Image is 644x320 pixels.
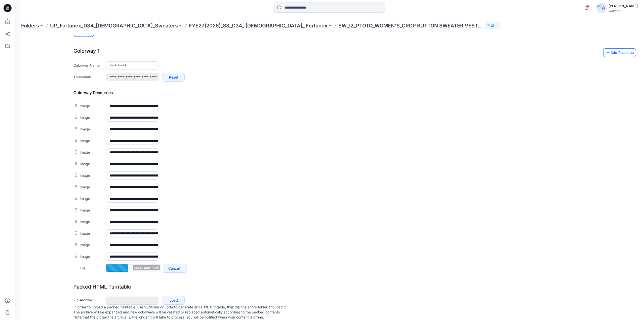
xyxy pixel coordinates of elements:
label: Image [65,149,86,154]
button: 21 [485,22,500,29]
h4: Colorway Resources [58,55,621,60]
label: Image [65,184,86,189]
label: Image [65,91,86,96]
img: avatar [596,3,607,13]
label: Image [65,137,86,143]
label: Thumbnail [58,39,86,44]
p: 21 [491,23,494,28]
div: Walmart [609,9,638,13]
label: File [65,230,86,235]
a: Folders [21,22,39,29]
a: Reset [147,38,170,46]
label: Image [65,195,86,201]
label: Image [65,172,86,177]
p: SW_12_PTOTO_WOMEN'S_CROP BUTTON SWEATER VEST_FTNX [338,22,483,29]
p: In order to upload a packed turntable, use VStitcher or Lotta to generate an HTML turntable, then... [58,269,621,285]
label: Image [65,114,86,120]
label: Image [65,207,86,212]
div: [PERSON_NAME] [609,3,638,9]
a: UP_Fortunex_D34_[DEMOGRAPHIC_DATA]_Sweaters [50,22,178,29]
label: Image [65,218,86,224]
iframe: edit-style [15,35,644,320]
label: Image [65,79,86,85]
span: 1.4/3.7 MB; - KB/s [118,230,145,235]
a: Load [147,261,170,269]
h4: Packed HTML Turntable [58,249,621,254]
label: Image [65,126,86,131]
a: Cancel [148,229,172,237]
label: Image [65,160,86,166]
label: Image [65,102,86,108]
a: FYE27(2026)_S3_D34_ [DEMOGRAPHIC_DATA]_ Fortunex [189,22,327,29]
label: Zip Archive [58,262,86,267]
label: Image [65,68,86,73]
